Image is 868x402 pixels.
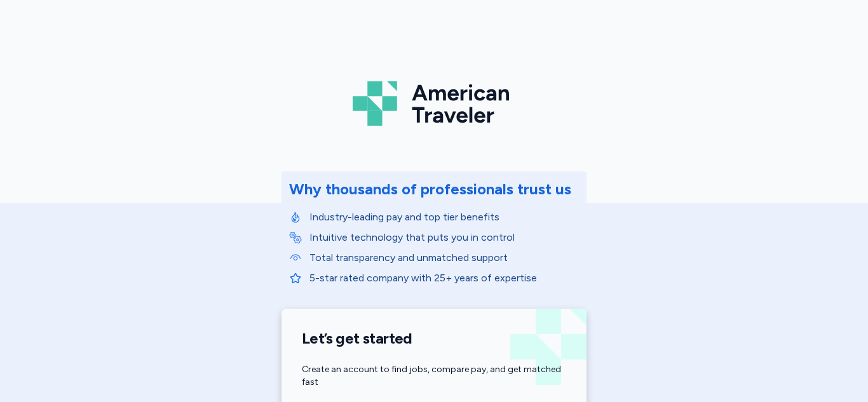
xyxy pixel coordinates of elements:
[302,363,566,389] div: Create an account to find jobs, compare pay, and get matched fast
[309,210,579,225] p: Industry-leading pay and top tier benefits
[289,179,571,199] div: Why thousands of professionals trust us
[309,230,579,245] p: Intuitive technology that puts you in control
[309,271,579,286] p: 5-star rated company with 25+ years of expertise
[309,250,579,265] p: Total transparency and unmatched support
[353,76,515,131] img: Logo
[302,329,566,348] h1: Let’s get started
